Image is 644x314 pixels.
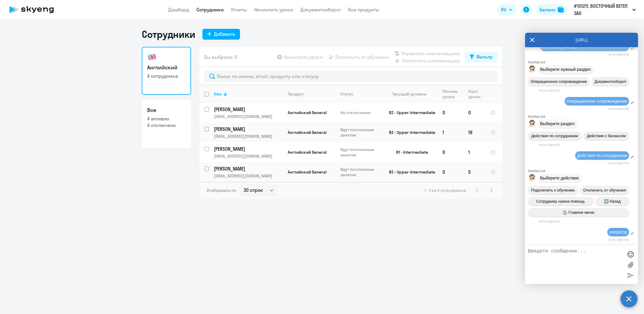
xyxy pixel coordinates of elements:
span: Выберите действие: [540,176,580,180]
td: 0 [438,162,463,182]
a: [PERSON_NAME] [214,146,283,152]
img: bot avatar [528,65,536,74]
div: Добавить [214,30,235,38]
a: [PERSON_NAME] [214,126,283,132]
p: 4 активно [147,115,186,122]
span: Операционное сопровождение [567,99,627,104]
button: ➡️ Назад [596,197,629,206]
button: Добавить [202,29,240,40]
time: 09:35:20[DATE] [608,107,629,110]
button: Операционное сопровождение [528,77,589,86]
a: Документооборот [300,7,341,13]
span: Действия с балансом [587,134,626,138]
p: [PERSON_NAME] [214,165,282,172]
span: Вы выбрали: 0 [204,53,237,61]
div: Имя [214,91,283,97]
span: Операционное сопровождение [530,79,587,84]
button: Фильтр [465,52,497,62]
p: [EMAIL_ADDRESS][DOMAIN_NAME] [214,134,283,139]
span: 🏠 Главное меню [563,210,594,215]
div: Корп. уроки [468,89,481,99]
time: 09:35:16[DATE] [608,53,629,56]
p: Идут постоянные занятия [340,147,381,158]
div: Продукт [288,91,335,97]
p: [PERSON_NAME] [214,126,282,132]
div: Autofaq bot [528,60,638,64]
div: Продукт [288,91,304,97]
span: Отображать по: [207,188,237,193]
a: Все продукты [348,7,379,13]
div: Статус [340,91,353,97]
div: Autofaq bot [528,115,638,118]
button: Отключить от обучения [580,186,629,195]
button: Подключить к обучению [528,186,578,195]
a: Сотрудники [196,7,224,13]
td: B2 - Upper-Intermediate [382,103,438,122]
time: 09:35:16[DATE] [539,89,560,92]
td: 1 [438,122,463,142]
button: RU [497,4,517,16]
td: 1 [463,142,485,162]
p: [PERSON_NAME] [214,106,282,113]
td: 0 [438,142,463,162]
div: Баланс [539,6,555,13]
a: Дашборд [168,7,189,13]
span: оператор [609,230,627,234]
span: Действия по сотрудникам [577,153,627,158]
time: 09:35:25[DATE] [608,162,629,165]
a: Отчеты [231,7,247,13]
button: 🏠 Главное меню [528,208,629,217]
td: B2 - Upper-Intermediate [382,122,438,142]
button: Сотруднику нужна помощь [528,197,593,206]
img: bot avatar [528,120,536,128]
div: Личные уроки [442,89,459,99]
td: 0 [438,103,463,122]
p: Идут постоянные занятия [340,167,381,177]
a: [PERSON_NAME] [214,165,283,172]
a: Все4 активно4 отключено [142,100,191,148]
button: #101211, ВОСТОЧНЫЙ ВЕТЕР, ЗАО [571,2,639,17]
time: 09:35:33[DATE] [608,238,629,241]
time: 09:35:25[DATE] [539,220,560,223]
span: Английский General [288,149,327,155]
span: ➡️ Назад [604,199,621,204]
p: #101211, ВОСТОЧНЫЙ ВЕТЕР, ЗАО [574,2,630,17]
img: balance [558,7,564,13]
a: Английский4 сотрудника [142,47,191,95]
span: Английский General [288,110,327,115]
h3: Английский [147,64,186,71]
span: Отключить от обучения [583,188,626,192]
button: Действия по сотрудникам [528,131,581,140]
span: RU [501,6,506,13]
span: 1 - 4 из 4 сотрудников [424,188,466,193]
span: Сотруднику нужна помощь [536,199,585,204]
span: Документооборот [594,79,627,84]
div: Autofaq bot [528,169,638,173]
div: Фильтр [476,53,493,60]
time: 09:35:20[DATE] [539,143,560,146]
label: Лимит 10 файлов [626,260,635,269]
p: Идут постоянные занятия [340,127,381,138]
div: Текущий уровень [387,91,437,97]
div: Текущий уровень [392,91,427,97]
td: B1 - Intermediate [382,142,438,162]
img: bot avatar [528,174,536,183]
p: На отключении [340,110,381,115]
p: [EMAIL_ADDRESS][DOMAIN_NAME] [214,173,283,179]
div: Личные уроки [442,89,463,99]
td: 0 [463,103,485,122]
button: Балансbalance [536,4,567,16]
p: [EMAIL_ADDRESS][DOMAIN_NAME] [214,114,283,119]
img: english [147,52,157,62]
span: Действия по сотрудникам [531,134,578,138]
div: Статус [340,91,381,97]
h3: Все [147,106,186,114]
span: Английский General [288,169,327,175]
p: 4 отключено [147,122,186,128]
p: 4 сотрудника [147,73,186,79]
p: [EMAIL_ADDRESS][DOMAIN_NAME] [214,153,283,159]
span: Выберите нужный раздел: [540,67,591,72]
td: B2 - Upper-Intermediate [382,162,438,182]
span: Подключить к обучению [531,188,575,192]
